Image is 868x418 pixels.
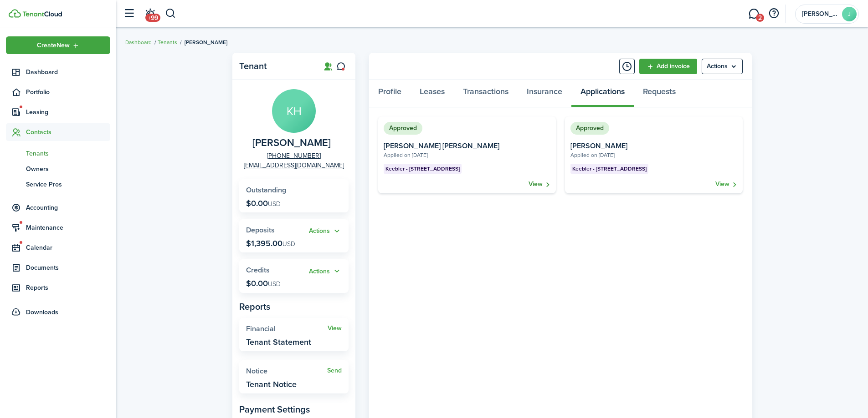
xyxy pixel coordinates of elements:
[239,61,312,71] panel-main-title: Tenant
[26,107,110,117] span: Leasing
[6,36,110,54] button: Open menu
[570,122,609,135] status: Approved
[268,279,281,289] span: USD
[572,165,647,173] span: Keebler - [STREET_ADDRESS]
[384,151,428,159] span: Applied on [DATE]
[518,80,571,107] a: Insurance
[570,151,615,159] span: Applied on [DATE]
[22,11,62,17] img: TenantCloud
[6,146,110,161] a: Tenants
[745,2,762,25] a: Messaging
[309,226,342,237] button: Actions
[246,199,281,208] p: $0.00
[26,263,110,272] span: Documents
[246,239,295,248] p: $1,395.00
[145,14,160,22] span: +99
[756,14,764,22] span: 2
[26,67,110,77] span: Dashboard
[246,225,275,235] span: Deposits
[120,5,138,22] button: Open sidebar
[842,7,857,21] avatar-text: J
[26,87,110,97] span: Portfolio
[37,42,70,49] span: Create New
[384,122,422,135] status: Approved
[702,59,743,74] menu-btn: Actions
[246,367,327,375] widget-stats-title: Notice
[619,59,635,74] button: Timeline
[327,367,342,374] a: Send
[634,80,685,107] a: Requests
[385,165,460,173] span: Keebler - [STREET_ADDRESS]
[411,80,454,107] a: Leases
[26,283,110,292] span: Reports
[715,180,737,189] a: View
[26,223,110,232] span: Maintenance
[246,265,270,275] span: Credits
[6,279,110,297] a: Reports
[26,203,110,212] span: Accounting
[570,142,737,151] card-title: [PERSON_NAME]
[26,149,110,158] span: Tenants
[26,243,110,252] span: Calendar
[268,199,281,209] span: USD
[246,380,297,389] widget-stats-description: Tenant Notice
[246,325,328,333] widget-stats-title: Financial
[252,137,331,149] span: Kiley Herrmann
[185,38,227,46] span: [PERSON_NAME]
[369,80,411,107] a: Profile
[26,307,58,317] span: Downloads
[309,226,342,237] button: Open menu
[328,325,342,332] a: View
[529,180,550,189] a: View
[6,176,110,192] a: Service Pros
[239,300,349,313] panel-main-subtitle: Reports
[282,239,295,249] span: USD
[26,164,110,174] span: Owners
[9,9,21,18] img: TenantCloud
[702,59,743,74] button: Open menu
[26,127,110,137] span: Contacts
[246,185,286,195] span: Outstanding
[384,142,550,151] card-title: [PERSON_NAME] [PERSON_NAME]
[272,89,316,133] avatar-text: KH
[158,38,177,46] a: Tenants
[267,151,321,161] a: [PHONE_NUMBER]
[246,279,281,288] p: $0.00
[246,337,311,347] widget-stats-description: Tenant Statement
[802,11,838,17] span: John
[6,63,110,81] a: Dashboard
[639,59,697,74] a: Add invoice
[125,38,152,46] a: Dashboard
[239,403,349,416] panel-main-subtitle: Payment Settings
[766,6,781,21] button: Open resource center
[309,266,342,277] button: Open menu
[6,161,110,176] a: Owners
[309,266,342,277] button: Actions
[141,2,159,25] a: Notifications
[26,180,110,189] span: Service Pros
[244,161,344,170] a: [EMAIL_ADDRESS][DOMAIN_NAME]
[454,80,518,107] a: Transactions
[165,6,176,21] button: Search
